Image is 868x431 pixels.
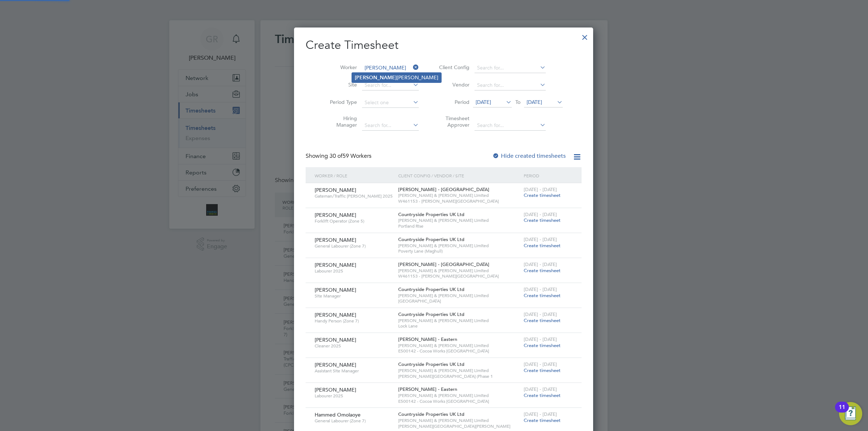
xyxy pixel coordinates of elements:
[315,218,393,224] span: Forklift Operator (Zone 5)
[524,361,557,367] span: [DATE] - [DATE]
[398,311,464,317] span: Countryside Properties UK Ltd
[398,211,464,217] span: Countryside Properties UK Ltd
[352,73,441,83] li: [PERSON_NAME]
[398,398,520,404] span: E500142 - Cocoa Works [GEOGRAPHIC_DATA]
[362,121,419,131] input: Search for...
[398,217,520,223] span: [PERSON_NAME] & [PERSON_NAME] Limited
[315,187,356,193] span: [PERSON_NAME]
[513,97,523,107] span: To
[315,411,361,418] span: Hammed Omolaoye
[524,411,557,417] span: [DATE] - [DATE]
[527,99,542,105] span: [DATE]
[315,368,393,374] span: Assistant Site Manager
[437,81,469,88] label: Vendor
[362,63,419,73] input: Search for...
[398,411,464,417] span: Countryside Properties UK Ltd
[324,64,357,71] label: Worker
[313,167,396,184] div: Worker / Role
[398,386,457,392] span: [PERSON_NAME] - Eastern
[524,211,557,217] span: [DATE] - [DATE]
[315,268,393,274] span: Labourer 2025
[524,186,557,193] span: [DATE] - [DATE]
[315,212,356,218] span: [PERSON_NAME]
[398,273,520,279] span: W461153 - [PERSON_NAME][GEOGRAPHIC_DATA]
[315,362,356,368] span: [PERSON_NAME]
[362,98,419,108] input: Select one
[315,193,393,199] span: Gateman/Traffic [PERSON_NAME] 2025
[398,223,520,229] span: Portland Rise
[398,418,520,423] span: [PERSON_NAME] & [PERSON_NAME] Limited
[524,417,561,423] span: Create timesheet
[306,38,582,53] h2: Create Timesheet
[524,236,557,242] span: [DATE] - [DATE]
[475,63,546,73] input: Search for...
[839,402,862,425] button: Open Resource Center, 11 new notifications
[475,121,546,131] input: Search for...
[398,248,520,254] span: Poverty Lane (Maghull)
[475,80,546,90] input: Search for...
[524,317,561,324] span: Create timesheet
[362,80,419,90] input: Search for...
[398,323,520,329] span: Lock Lane
[329,152,371,160] span: 59 Workers
[398,368,520,373] span: [PERSON_NAME] & [PERSON_NAME] Limited
[398,343,520,348] span: [PERSON_NAME] & [PERSON_NAME] Limited
[315,243,393,249] span: General Labourer (Zone 7)
[315,318,393,324] span: Handy Person (Zone 7)
[522,167,574,184] div: Period
[315,343,393,349] span: Cleaner 2025
[524,192,561,198] span: Create timesheet
[315,386,356,393] span: [PERSON_NAME]
[524,367,561,373] span: Create timesheet
[524,286,557,292] span: [DATE] - [DATE]
[437,99,469,105] label: Period
[324,81,357,88] label: Site
[398,198,520,204] span: W461153 - [PERSON_NAME][GEOGRAPHIC_DATA]
[398,423,520,429] span: [PERSON_NAME][GEOGRAPHIC_DATA][PERSON_NAME]
[398,336,457,342] span: [PERSON_NAME] - Eastern
[398,361,464,367] span: Countryside Properties UK Ltd
[315,287,356,293] span: [PERSON_NAME]
[524,261,557,267] span: [DATE] - [DATE]
[398,373,520,379] span: [PERSON_NAME][GEOGRAPHIC_DATA] (Phase 1
[398,268,520,274] span: [PERSON_NAME] & [PERSON_NAME] Limited
[524,267,561,274] span: Create timesheet
[437,115,469,128] label: Timesheet Approver
[315,418,393,424] span: General Labourer (Zone 7)
[524,311,557,317] span: [DATE] - [DATE]
[398,293,520,299] span: [PERSON_NAME] & [PERSON_NAME] Limited
[315,293,393,299] span: Site Manager
[398,243,520,249] span: [PERSON_NAME] & [PERSON_NAME] Limited
[839,407,845,417] div: 11
[315,337,356,343] span: [PERSON_NAME]
[315,312,356,318] span: [PERSON_NAME]
[398,348,520,354] span: E500142 - Cocoa Works [GEOGRAPHIC_DATA]
[524,217,561,223] span: Create timesheet
[329,152,342,160] span: 30 of
[524,386,557,392] span: [DATE] - [DATE]
[396,167,522,184] div: Client Config / Vendor / Site
[398,318,520,324] span: [PERSON_NAME] & [PERSON_NAME] Limited
[355,75,397,81] b: [PERSON_NAME]
[524,242,561,249] span: Create timesheet
[398,393,520,398] span: [PERSON_NAME] & [PERSON_NAME] Limited
[324,115,357,128] label: Hiring Manager
[524,342,561,348] span: Create timesheet
[398,236,464,242] span: Countryside Properties UK Ltd
[315,262,356,268] span: [PERSON_NAME]
[524,392,561,398] span: Create timesheet
[398,286,464,292] span: Countryside Properties UK Ltd
[315,393,393,399] span: Labourer 2025
[492,152,566,160] label: Hide created timesheets
[324,99,357,105] label: Period Type
[398,261,489,267] span: [PERSON_NAME] - [GEOGRAPHIC_DATA]
[315,237,356,243] span: [PERSON_NAME]
[398,193,520,198] span: [PERSON_NAME] & [PERSON_NAME] Limited
[398,298,520,304] span: [GEOGRAPHIC_DATA]
[306,152,373,160] div: Showing
[437,64,469,71] label: Client Config
[476,99,491,105] span: [DATE]
[524,292,561,299] span: Create timesheet
[398,186,489,193] span: [PERSON_NAME] - [GEOGRAPHIC_DATA]
[524,336,557,342] span: [DATE] - [DATE]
